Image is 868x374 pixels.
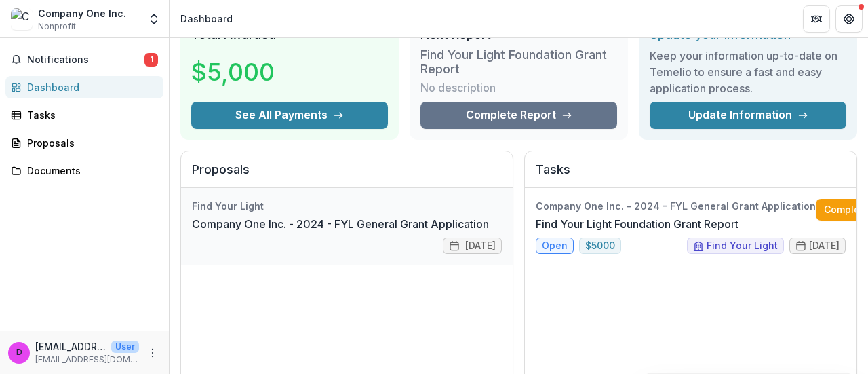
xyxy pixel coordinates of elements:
button: Open entity switcher [144,5,163,33]
div: Documents [27,164,153,178]
a: Proposals [5,132,163,154]
p: User [111,341,139,353]
button: Notifications1 [5,49,163,71]
img: Company One Inc. [11,8,33,30]
a: Dashboard [5,76,163,98]
h3: Find Your Light Foundation Grant Report [420,48,617,77]
h3: Keep your information up-to-date on Temelio to ensure a fast and easy application process. [650,48,846,96]
h2: Tasks [536,162,846,188]
div: Company One Inc. [38,6,126,20]
a: Find Your Light Foundation Grant Report [536,216,738,232]
div: Dashboard [180,12,233,26]
button: See All Payments [191,102,388,129]
a: Tasks [5,104,163,126]
nav: breadcrumb [175,9,238,29]
h3: $5,000 [191,54,293,90]
div: development@companyone.org [16,348,22,357]
a: Update Information [650,102,846,129]
div: Proposals [27,136,153,150]
a: Documents [5,160,163,182]
button: Get Help [835,5,863,33]
div: Dashboard [27,80,153,94]
a: Complete Report [420,102,617,129]
div: Tasks [27,108,153,122]
span: 1 [144,53,158,67]
span: Notifications [27,54,144,66]
h2: Proposals [192,162,502,188]
p: [EMAIL_ADDRESS][DOMAIN_NAME] [35,354,139,366]
a: Company One Inc. - 2024 - FYL General Grant Application [192,216,489,232]
span: Nonprofit [38,20,76,33]
p: No description [420,79,496,96]
p: [EMAIL_ADDRESS][DOMAIN_NAME] [35,339,106,354]
button: Partners [803,5,830,33]
button: More [144,345,161,361]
